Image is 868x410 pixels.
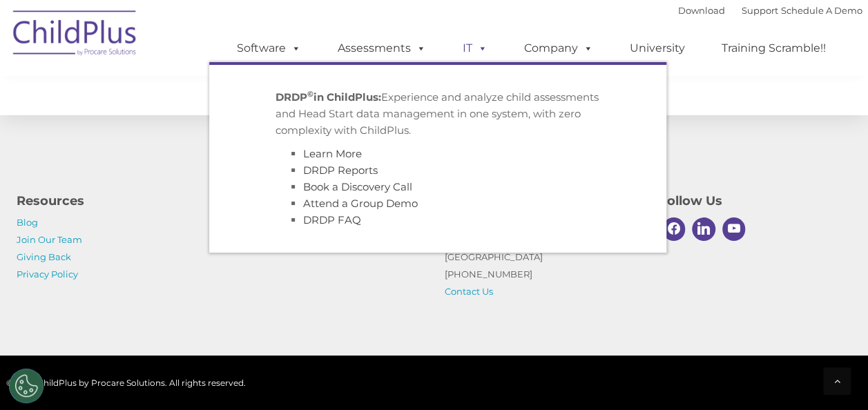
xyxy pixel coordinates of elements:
[719,214,749,244] a: Youtube
[688,214,719,244] a: Linkedin
[17,234,82,245] a: Join Our Team
[445,286,493,297] a: Contact Us
[678,5,862,16] font: |
[6,378,246,388] span: © 2025 ChildPlus by Procare Solutions. All rights reserved.
[192,91,234,101] span: Last name
[276,90,381,104] strong: DRDP in ChildPlus:
[678,5,725,16] a: Download
[303,197,418,210] a: Attend a Group Demo
[659,214,689,244] a: Facebook
[445,214,638,300] p: [STREET_ADDRESS] Suite 1000 [GEOGRAPHIC_DATA] [PHONE_NUMBER]
[303,164,378,177] a: DRDP Reports
[781,5,862,16] a: Schedule A Demo
[659,191,852,211] h4: Follow Us
[6,1,144,70] img: ChildPlus by Procare Solutions
[742,5,778,16] a: Support
[303,147,362,160] a: Learn More
[17,217,38,228] a: Blog
[307,89,314,99] sup: ©
[449,35,501,62] a: IT
[17,191,210,211] h4: Resources
[17,269,78,280] a: Privacy Policy
[9,369,44,403] button: Cookies Settings
[303,180,412,193] a: Book a Discovery Call
[708,35,840,62] a: Training Scramble!!
[276,89,600,139] p: Experience and analyze child assessments and Head Start data management in one system, with zero ...
[616,35,699,62] a: University
[303,213,361,226] a: DRDP FAQ
[324,35,440,62] a: Assessments
[192,148,251,158] span: Phone number
[510,35,607,62] a: Company
[223,35,315,62] a: Software
[17,251,71,262] a: Giving Back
